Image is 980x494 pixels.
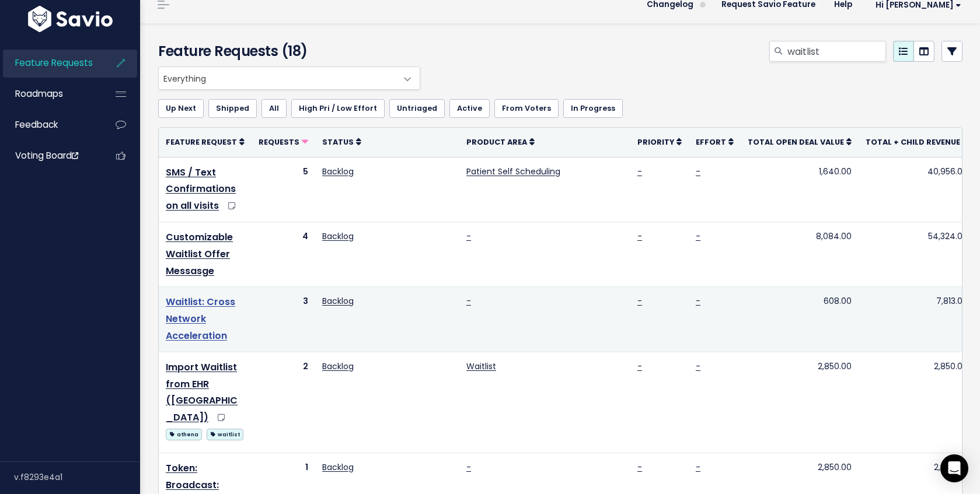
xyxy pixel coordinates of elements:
[158,99,204,118] a: Up Next
[741,157,859,222] td: 1,640.00
[696,136,734,148] a: Effort
[166,360,238,424] a: Import Waitlist from EHR ([GEOGRAPHIC_DATA])
[637,461,642,473] a: -
[15,87,63,100] span: Roadmaps
[637,360,642,372] a: -
[3,142,97,169] a: Voting Board
[876,1,961,9] span: Hi [PERSON_NAME]
[494,99,559,118] a: From Voters
[291,99,385,118] a: High Pri / Low Effort
[748,136,852,148] a: Total open deal value
[859,352,975,453] td: 2,850.00
[166,426,202,441] a: athena
[466,230,471,242] a: -
[466,360,496,372] a: Waitlist
[647,1,693,9] span: Changelog
[252,287,315,352] td: 3
[166,136,245,148] a: Feature Request
[158,41,415,62] h4: Feature Requests (18)
[748,137,844,147] span: Total open deal value
[466,166,560,177] a: Patient Self Scheduling
[637,137,674,147] span: Priority
[159,67,396,89] span: Everything
[696,230,700,242] a: -
[166,137,237,147] span: Feature Request
[166,429,202,440] span: athena
[158,99,962,118] ul: Filter feature requests
[466,137,527,147] span: Product Area
[859,157,975,222] td: 40,956.00
[637,295,642,307] a: -
[466,136,535,148] a: Product Area
[252,352,315,453] td: 2
[786,41,886,62] input: Search features...
[322,461,354,473] a: Backlog
[866,137,960,147] span: Total + Child Revenue
[259,136,308,148] a: Requests
[166,230,233,278] a: Customizable Waitlist Offer Messasge
[14,462,140,492] div: v.f8293e4a1
[15,118,58,131] span: Feedback
[261,99,287,118] a: All
[637,166,642,177] a: -
[449,99,490,118] a: Active
[158,66,420,90] span: Everything
[859,222,975,286] td: 54,324.00
[207,426,243,441] a: waitlist
[322,360,354,372] a: Backlog
[741,352,859,453] td: 2,850.00
[15,149,78,162] span: Voting Board
[637,136,682,148] a: Priority
[322,137,354,147] span: Status
[696,137,726,147] span: Effort
[696,461,700,473] a: -
[166,166,236,213] a: SMS / Text Confirmations on all visits
[322,136,361,148] a: Status
[696,295,700,307] a: -
[741,287,859,352] td: 608.00
[252,222,315,286] td: 4
[859,287,975,352] td: 7,813.00
[466,295,471,307] a: -
[3,80,97,107] a: Roadmaps
[259,137,299,147] span: Requests
[389,99,445,118] a: Untriaged
[866,136,968,148] a: Total + Child Revenue
[741,222,859,286] td: 8,084.00
[166,295,235,342] a: Waitlist: Cross Network Acceleration
[252,157,315,222] td: 5
[696,166,700,177] a: -
[3,111,97,138] a: Feedback
[637,230,642,242] a: -
[322,230,354,242] a: Backlog
[466,461,471,473] a: -
[322,166,354,177] a: Backlog
[15,57,93,69] span: Feature Requests
[207,429,243,440] span: waitlist
[3,50,97,76] a: Feature Requests
[563,99,623,118] a: In Progress
[322,295,354,307] a: Backlog
[208,99,257,118] a: Shipped
[25,6,116,32] img: logo-white.9d6f32f41409.svg
[940,454,968,482] div: Open Intercom Messenger
[696,360,700,372] a: -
